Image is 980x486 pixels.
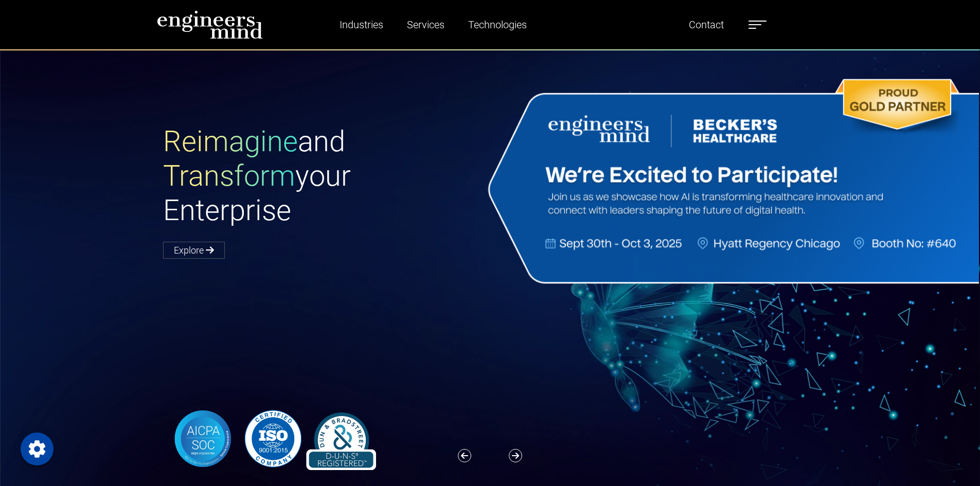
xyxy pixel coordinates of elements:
a: Explore [163,242,225,259]
h1: and your Enterprise [163,124,490,228]
a: Industries [335,13,387,37]
img: banner-logo [163,407,382,470]
span: Transform [163,159,295,193]
a: Services [403,13,449,37]
img: logo [157,10,263,39]
a: Technologies [464,13,531,37]
a: Contact [685,13,728,37]
img: Website Banner [483,75,979,287]
span: Reimagine [163,124,298,158]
